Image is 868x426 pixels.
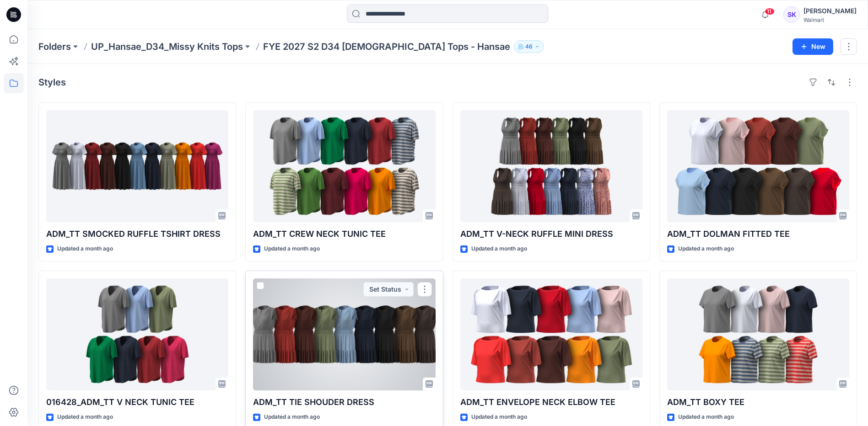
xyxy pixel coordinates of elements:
[38,77,66,88] h4: Styles
[57,412,113,422] p: Updated a month ago
[514,40,544,53] button: 46
[783,6,800,23] div: SK
[460,228,642,240] p: ADM_TT V-NECK RUFFLE MINI DRESS
[57,244,113,254] p: Updated a month ago
[678,412,734,422] p: Updated a month ago
[46,228,228,240] p: ADM_TT SMOCKED RUFFLE TSHIRT DRESS
[678,244,734,254] p: Updated a month ago
[667,278,849,390] a: ADM_TT BOXY TEE
[793,38,833,55] button: New
[91,40,243,53] a: UP_Hansae_D34_Missy Knits Tops
[460,110,642,222] a: ADM_TT V-NECK RUFFLE MINI DRESS
[46,396,228,409] p: 016428_ADM_TT V NECK TUNIC TEE
[263,40,510,53] p: FYE 2027 S2 D34 [DEMOGRAPHIC_DATA] Tops - Hansae
[253,396,435,409] p: ADM_TT TIE SHOUDER DRESS
[264,412,320,422] p: Updated a month ago
[803,16,857,23] div: Walmart
[471,244,527,254] p: Updated a month ago
[264,244,320,254] p: Updated a month ago
[525,42,533,52] p: 46
[667,228,849,240] p: ADM_TT DOLMAN FITTED TEE
[667,110,849,222] a: ADM_TT DOLMAN FITTED TEE
[253,228,435,240] p: ADM_TT CREW NECK TUNIC TEE
[667,396,849,409] p: ADM_TT BOXY TEE
[765,8,775,15] span: 11
[46,110,228,222] a: ADM_TT SMOCKED RUFFLE TSHIRT DRESS
[460,396,642,409] p: ADM_TT ENVELOPE NECK ELBOW TEE
[253,110,435,222] a: ADM_TT CREW NECK TUNIC TEE
[803,5,857,16] div: [PERSON_NAME]
[46,278,228,390] a: 016428_ADM_TT V NECK TUNIC TEE
[460,278,642,390] a: ADM_TT ENVELOPE NECK ELBOW TEE
[253,278,435,390] a: ADM_TT TIE SHOUDER DRESS
[471,412,527,422] p: Updated a month ago
[38,40,71,53] a: Folders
